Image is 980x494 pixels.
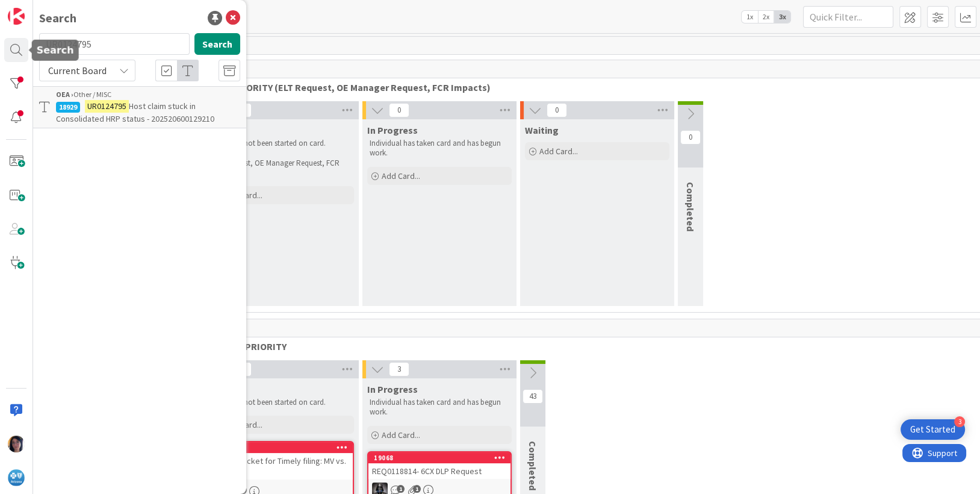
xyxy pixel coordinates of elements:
[803,6,893,28] input: Quick Filter...
[684,182,696,231] span: Completed
[758,11,774,23] span: 2x
[33,86,246,128] a: OEA ›Other / MISC18929UR0124795Host claim stuck in Consolidated HRP status - 202520600129210
[211,442,353,480] div: 17821Create Ticket for Timely filing: MV vs. HRP
[910,424,955,436] div: Get Started
[8,469,25,486] img: avatar
[389,362,409,377] span: 3
[547,103,567,117] span: 0
[370,398,509,417] p: Individual has taken card and has begun work.
[37,45,74,56] h5: Search
[216,443,353,452] div: 17821
[382,170,420,181] span: Add Card...
[374,454,510,462] div: 19068
[742,11,758,23] span: 1x
[382,430,420,440] span: Add Card...
[39,9,76,27] div: Search
[368,452,510,463] div: 19068
[56,101,214,124] span: Host claim stuck in Consolidated HRP status - 202520600129210
[56,89,240,100] div: Other / MISC
[212,139,352,148] p: Work has not been started on card.
[211,442,353,453] div: 17821
[48,64,107,77] span: Current Board
[901,419,965,440] div: Open Get Started checklist, remaining modules: 3
[211,453,353,480] div: Create Ticket for Timely filing: MV vs. HRP
[539,146,578,157] span: Add Card...
[39,33,190,55] input: Search for title...
[8,8,25,25] img: Visit kanbanzone.com
[56,102,80,113] div: 18929
[397,485,405,493] span: 1
[212,398,352,407] p: Work has not been started on card.
[212,158,352,178] p: ELT Request, OE Manager Request, FCR Impacts
[413,485,421,493] span: 1
[194,33,240,55] button: Search
[523,389,543,404] span: 43
[367,124,418,136] span: In Progress
[56,90,73,99] b: OEA ›
[525,124,559,136] span: Waiting
[85,100,129,113] mark: UR0124795
[680,130,701,145] span: 0
[774,11,790,23] span: 3x
[370,139,509,158] p: Individual has taken card and has begun work.
[954,416,965,427] div: 3
[367,383,418,395] span: In Progress
[389,103,409,117] span: 0
[368,452,510,479] div: 19068REQ0118814- 6CX DLP Request
[206,340,979,352] span: NORMAL PRIORITY
[368,463,510,479] div: REQ0118814- 6CX DLP Request
[527,441,539,490] span: Completed
[8,436,25,452] img: TC
[206,81,979,93] span: HIGH PRIORITY (ELT Request, OE Manager Request, FCR Impacts)
[25,2,55,16] span: Support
